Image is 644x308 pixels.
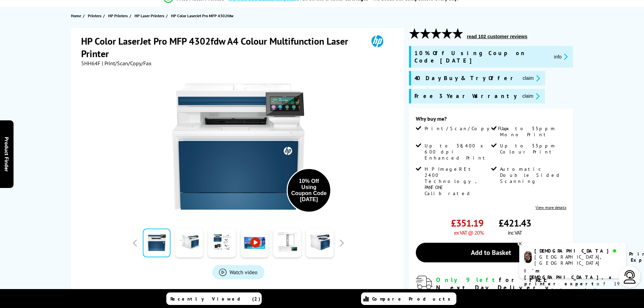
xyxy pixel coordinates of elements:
[71,12,81,19] span: Home
[465,33,529,40] button: read 102 customer reviews
[171,12,235,19] a: HP Color LaserJet Pro MFP 4302fdw
[521,74,542,82] button: promo-description
[534,248,621,254] div: [DEMOGRAPHIC_DATA]
[291,178,327,203] div: 10% Off Using Coupon Code [DATE]
[425,125,511,132] span: Print/Scan/Copy/Fax
[414,74,517,82] span: 40 Day Buy & Try Offer
[500,125,565,138] span: Up to 33ppm Mono Print
[135,12,164,19] span: HP Laser Printers
[361,292,456,305] a: Compare Products
[534,254,621,266] div: [GEOGRAPHIC_DATA], [GEOGRAPHIC_DATA]
[416,276,566,307] div: modal_delivery
[108,12,129,19] a: HP Printers
[172,80,305,213] img: HP Color LaserJet Pro MFP 4302fdw
[170,296,261,302] span: Recently Viewed (2)
[135,12,166,19] a: HP Laser Printers
[436,276,566,291] div: for FREE Next Day Delivery
[535,205,566,210] a: View more details
[414,92,517,100] span: Free 3 Year Warranty
[500,166,565,184] span: Automatic Double Sided Scanning
[454,229,483,236] span: ex VAT @ 20%
[81,35,362,60] h1: HP Color LaserJet Pro MFP 4302fdw A4 Colour Multifunction Laser Printer
[416,243,566,262] a: Add to Basket
[623,270,637,284] img: user-headset-light.svg
[416,115,566,125] div: Why buy me?
[414,49,549,64] span: 10% Off Using Coupon Code [DATE]
[520,92,542,100] button: promo-description
[108,12,128,19] span: HP Printers
[499,217,531,229] span: £421.43
[3,137,10,171] span: Product Finder
[88,12,103,19] a: Printers
[508,229,522,236] span: inc VAT
[524,268,614,287] b: I'm [DEMOGRAPHIC_DATA], a printer expert
[425,166,490,196] span: HP ImageREt 2400 Technology, PANTONE Calibrated
[425,143,490,161] span: Up to 38,400 x 600 dpi Enhanced Print
[212,265,264,279] a: Product_All_Videos
[166,292,262,305] a: Recently Viewed (2)
[362,35,393,47] img: HP
[102,60,151,67] span: | Print/Scan/Copy/Fax
[71,12,83,19] a: Home
[436,276,499,284] span: Only 9 left
[524,251,532,263] img: chris-livechat.png
[81,60,100,67] span: 5HH64F
[552,53,570,61] button: promo-description
[230,269,258,276] span: Watch video
[524,268,621,306] p: of 19 years! I can help you choose the right product
[171,12,234,19] span: HP Color LaserJet Pro MFP 4302fdw
[500,143,565,155] span: Up to 33ppm Colour Print
[88,12,101,19] span: Printers
[451,217,483,229] span: £351.19
[372,296,454,302] span: Compare Products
